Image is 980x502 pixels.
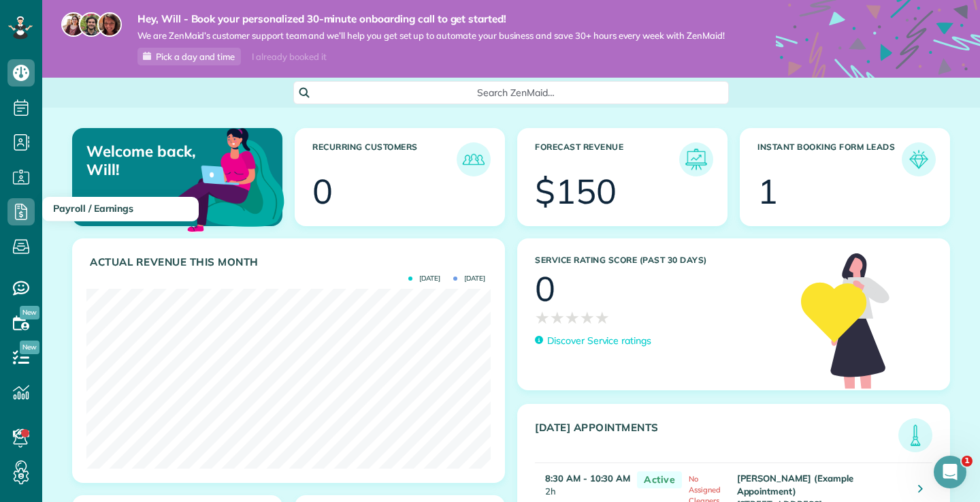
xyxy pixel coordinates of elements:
[137,30,725,42] span: We are ZenMaid’s customer support team and we’ll help you get set up to automate your business an...
[408,275,440,282] span: [DATE]
[20,341,39,354] span: New
[535,174,617,208] div: $150
[962,456,973,467] span: 1
[535,306,550,330] span: ★
[550,306,565,330] span: ★
[757,174,778,208] div: 1
[53,202,133,215] span: Payroll / Earnings
[156,51,235,62] span: Pick a day and time
[637,471,682,488] span: Active
[535,142,679,176] h3: Forecast Revenue
[137,48,241,65] a: Pick a day and time
[934,456,966,488] iframe: Intercom live chat
[580,306,595,330] span: ★
[61,12,86,37] img: maria-72a9807cf96188c08ef61303f053569d2e2a8a1cde33d635c8a3ac13582a053d.jpg
[535,272,555,306] div: 0
[460,146,487,173] img: icon_recurring_customers-cf858462ba22bcd05b5a5880d41d6543d210077de5bb9ebc9590e49fd87d84ed.png
[97,12,122,37] img: michelle-19f622bdf1676172e81f8f8fba1fb50e276960ebfe0243fe18214015130c80e4.jpg
[453,275,485,282] span: [DATE]
[683,146,710,173] img: icon_forecast_revenue-8c13a41c7ed35a8dcfafea3cbb826a0462acb37728057bba2d056411b612bbbe.png
[312,174,333,208] div: 0
[547,334,651,348] p: Discover Service ratings
[902,422,929,449] img: icon_todays_appointments-901f7ab196bb0bea1936b74009e4eb5ffbc2d2711fa7634e0d609ed5ef32b18b.png
[545,473,630,484] strong: 8:30 AM - 10:30 AM
[155,112,287,245] img: dashboard_welcome-42a62b7d889689a78055ac9021e634bf52bae3f8056760290aed330b23ab8690.png
[595,306,610,330] span: ★
[737,473,853,497] strong: [PERSON_NAME] (Example Appointment)
[244,48,334,65] div: I already booked it
[905,146,932,173] img: icon_form_leads-04211a6a04a5b2264e4ee56bc0799ec3eb69b7e499cbb523a139df1d13a81ae0.png
[90,256,491,268] h3: Actual Revenue this month
[535,255,787,265] h3: Service Rating score (past 30 days)
[79,12,103,37] img: jorge-587dff0eeaa6aab1f244e6dc62b8924c3b6ad411094392a53c71c6c4a576187d.jpg
[312,142,457,176] h3: Recurring Customers
[535,334,651,348] a: Discover Service ratings
[535,422,898,452] h3: [DATE] Appointments
[565,306,580,330] span: ★
[20,306,39,319] span: New
[137,12,725,26] strong: Hey, Will - Book your personalized 30-minute onboarding call to get started!
[86,142,214,178] p: Welcome back, Will!
[757,142,902,176] h3: Instant Booking Form Leads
